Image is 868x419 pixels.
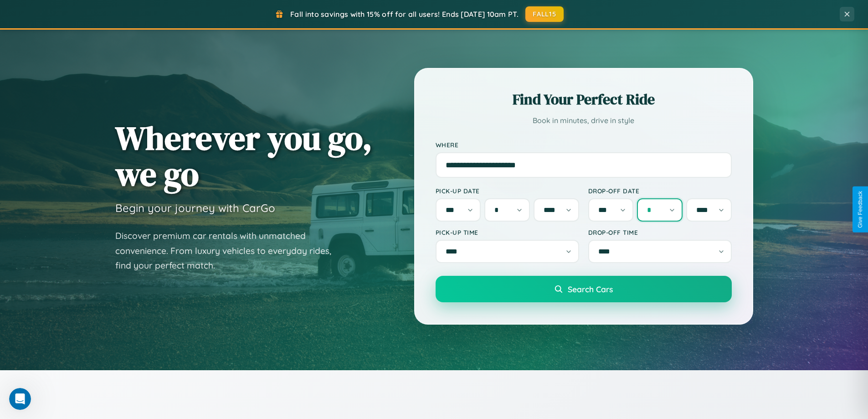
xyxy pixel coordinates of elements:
div: Give Feedback [857,191,863,228]
button: Search Cars [436,276,732,302]
label: Where [436,141,732,149]
p: Book in minutes, drive in style [436,114,732,127]
p: Discover premium car rentals with unmatched convenience. From luxury vehicles to everyday rides, ... [115,228,343,273]
h3: Begin your journey with CarGo [115,201,275,215]
h2: Find Your Perfect Ride [436,89,732,109]
label: Drop-off Time [588,228,732,236]
iframe: Intercom live chat [9,388,31,410]
span: Fall into savings with 15% off for all users! Ends [DATE] 10am PT. [290,10,519,19]
button: FALL15 [525,6,564,22]
label: Pick-up Time [436,228,579,236]
label: Pick-up Date [436,187,579,195]
h1: Wherever you go, we go [115,120,372,192]
label: Drop-off Date [588,187,732,195]
span: Search Cars [568,284,613,294]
